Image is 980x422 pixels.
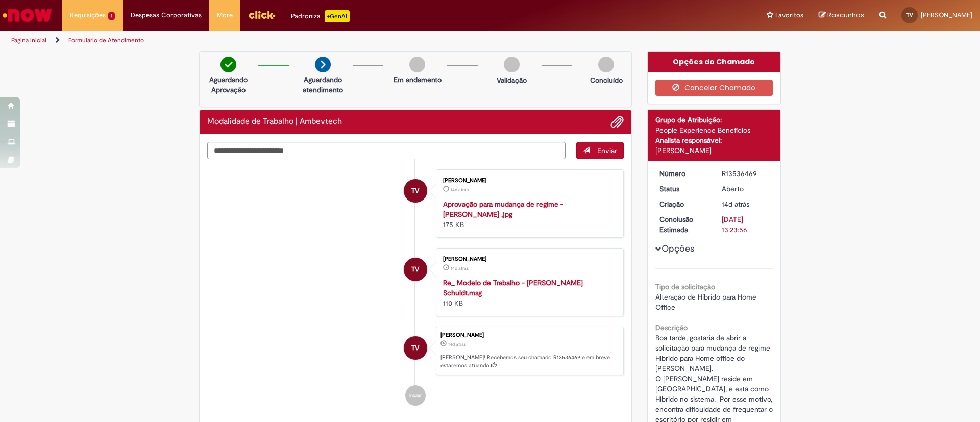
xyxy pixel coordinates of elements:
b: Descrição [655,323,688,332]
li: Thais Cardoso Valadao [207,327,624,376]
span: Favoritos [775,10,803,20]
span: TV [906,12,913,18]
span: TV [411,257,419,282]
p: Aguardando atendimento [298,75,348,95]
h2: Modalidade de Trabalho | Ambevtech Histórico de tíquete [207,117,342,127]
div: Padroniza [291,10,350,22]
div: 175 KB [443,199,613,230]
div: [PERSON_NAME] [443,178,613,184]
a: Formulário de Atendimento [68,36,144,44]
textarea: Digite sua mensagem aqui... [207,142,566,159]
span: 14d atrás [448,341,466,347]
img: arrow-next.png [315,57,331,72]
b: Tipo de solicitação [655,282,715,291]
a: Rascunhos [819,11,864,20]
span: Requisições [70,10,106,20]
div: Thais Cardoso Valadao [404,258,427,281]
button: Adicionar anexos [610,115,624,129]
div: Thais Cardoso Valadao [404,336,427,360]
span: TV [411,336,419,360]
span: 14d atrás [722,200,749,209]
span: 1 [108,12,115,20]
span: More [217,10,233,20]
time: 15/09/2025 15:23:52 [722,200,749,209]
div: 110 KB [443,278,613,308]
img: img-circle-grey.png [409,57,425,72]
span: 14d atrás [451,187,469,193]
div: People Experience Benefícios [655,125,773,135]
div: [DATE] 13:23:56 [722,214,769,235]
div: Opções do Chamado [648,52,781,72]
time: 15/09/2025 15:23:52 [448,341,466,347]
button: Enviar [576,142,624,159]
dt: Conclusão Estimada [652,214,715,235]
span: Alteração de Híbrido para Home Office [655,292,758,312]
div: Aberto [722,184,769,194]
p: Concluído [590,75,623,85]
img: check-circle-green.png [220,57,236,72]
div: [PERSON_NAME] [443,256,613,262]
div: Thais Cardoso Valadao [404,179,427,203]
p: +GenAi [325,10,350,22]
ul: Trilhas de página [8,31,646,50]
dt: Criação [652,199,715,209]
dt: Status [652,184,715,194]
time: 15/09/2025 15:22:25 [451,187,469,193]
span: Despesas Corporativas [131,10,202,20]
a: Aprovação para mudança de regime - [PERSON_NAME] .jpg [443,200,563,219]
span: TV [411,179,419,203]
ul: Histórico de tíquete [207,159,624,416]
div: R13536469 [722,168,769,179]
span: Rascunhos [827,10,864,20]
div: [PERSON_NAME] [655,145,773,156]
img: img-circle-grey.png [504,57,520,72]
p: Aguardando Aprovação [204,75,253,95]
p: [PERSON_NAME]! Recebemos seu chamado R13536469 e em breve estaremos atuando. [440,354,618,369]
div: [PERSON_NAME] [440,332,618,338]
span: [PERSON_NAME] [921,11,972,19]
img: ServiceNow [1,5,54,26]
img: img-circle-grey.png [598,57,614,72]
div: Analista responsável: [655,135,773,145]
a: Página inicial [11,36,46,44]
p: Validação [497,75,527,85]
span: 14d atrás [451,265,469,271]
div: 15/09/2025 15:23:52 [722,199,769,209]
img: click_logo_yellow_360x200.png [248,7,276,22]
time: 15/09/2025 15:20:59 [451,265,469,271]
span: Enviar [597,146,617,155]
p: Em andamento [394,75,442,85]
a: Re_ Modelo de Trabalho - [PERSON_NAME] Schuldt.msg [443,278,583,297]
div: Grupo de Atribuição: [655,115,773,125]
button: Cancelar Chamado [655,80,773,96]
dt: Número [652,168,715,179]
